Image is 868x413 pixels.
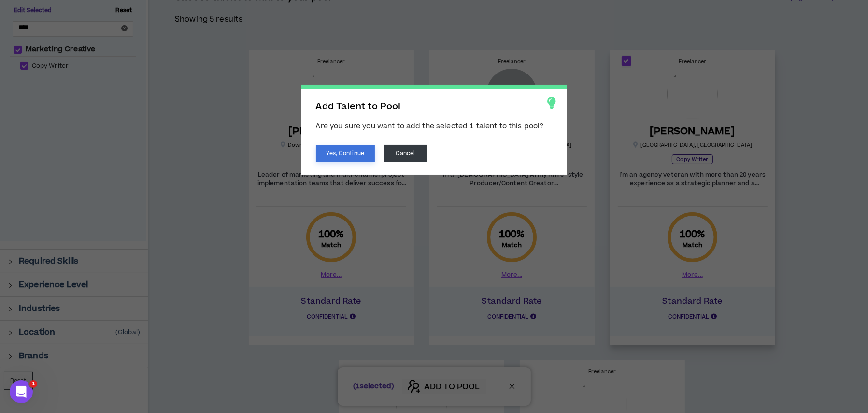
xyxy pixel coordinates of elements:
[10,380,33,403] iframe: Intercom live chat
[316,121,544,131] span: Are you sure you want to add the selected 1 talent to this pool?
[384,145,427,162] button: Cancel
[316,102,553,112] h2: Add Talent to Pool
[29,380,37,388] span: 1
[316,145,375,162] button: Yes, Continue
